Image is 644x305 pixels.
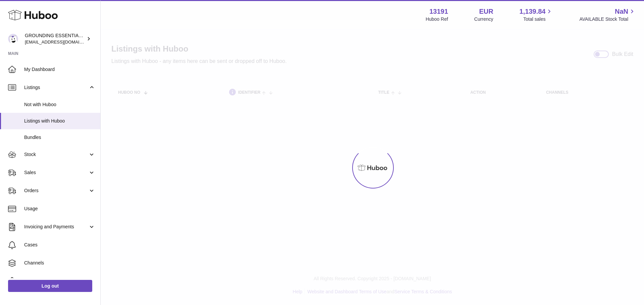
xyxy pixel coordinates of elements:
span: Listings with Huboo [24,118,95,124]
span: Sales [24,169,88,176]
span: My Dashboard [24,66,95,73]
span: Channels [24,260,95,266]
span: [EMAIL_ADDRESS][DOMAIN_NAME] [25,39,99,45]
span: Usage [24,206,95,212]
div: Huboo Ref [426,16,448,22]
a: 1,139.84 Total sales [520,7,553,22]
span: Cases [24,242,95,248]
a: Log out [8,280,92,292]
span: Orders [24,187,88,194]
strong: EUR [479,7,493,16]
span: Total sales [523,16,553,22]
img: internalAdmin-13191@internal.huboo.com [8,34,18,44]
span: Settings [24,278,95,284]
span: Invoicing and Payments [24,224,88,230]
span: Not with Huboo [24,101,95,108]
span: Stock [24,151,88,158]
strong: 13191 [429,7,448,16]
div: Currency [474,16,493,22]
span: NaN [615,7,628,16]
a: NaN AVAILABLE Stock Total [579,7,636,22]
span: Bundles [24,134,95,141]
span: Listings [24,84,88,91]
span: 1,139.84 [520,7,546,16]
div: GROUNDING ESSENTIALS INTERNATIONAL SLU [25,32,85,45]
span: AVAILABLE Stock Total [579,16,636,22]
